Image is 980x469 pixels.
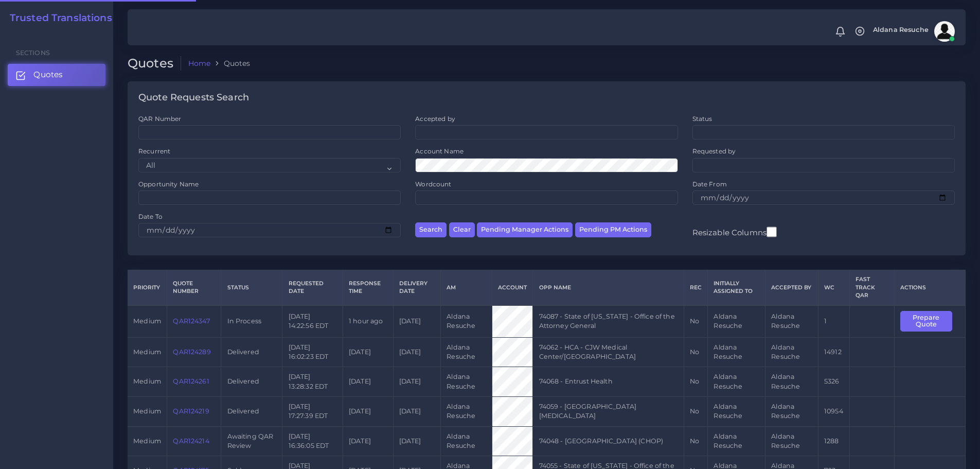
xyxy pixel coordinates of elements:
[221,305,282,337] td: In Process
[16,49,50,57] span: Sections
[173,348,210,356] a: QAR124289
[692,180,727,188] label: Date From
[282,270,343,305] th: Requested Date
[533,270,684,305] th: Opp Name
[818,270,849,305] th: WC
[441,337,492,367] td: Aldana Resuche
[533,396,684,426] td: 74059 - [GEOGRAPHIC_DATA][MEDICAL_DATA]
[684,305,707,337] td: No
[221,396,282,426] td: Delivered
[133,348,161,356] span: medium
[818,305,849,337] td: 1
[441,305,492,337] td: Aldana Resuche
[441,270,492,305] th: AM
[449,222,475,237] button: Clear
[818,367,849,397] td: 5326
[868,21,958,42] a: Aldana Resucheavatar
[128,270,167,305] th: Priority
[282,426,343,456] td: [DATE] 16:36:05 EDT
[765,337,818,367] td: Aldana Resuche
[138,92,249,103] h4: Quote Requests Search
[692,225,777,238] label: Resizable Columns
[415,180,451,188] label: Wordcount
[138,180,199,188] label: Opportunity Name
[282,337,343,367] td: [DATE] 16:02:23 EDT
[441,396,492,426] td: Aldana Resuche
[765,305,818,337] td: Aldana Resuche
[167,270,221,305] th: Quote Number
[818,337,849,367] td: 14912
[684,367,707,397] td: No
[173,437,209,445] a: QAR124214
[138,212,163,221] label: Date To
[900,311,952,332] button: Prepare Quote
[873,27,929,33] span: Aldana Resuche
[133,317,161,325] span: medium
[138,114,181,123] label: QAR Number
[533,305,684,337] td: 74087 - State of [US_STATE] - Office of the Attorney General
[415,114,455,123] label: Accepted by
[684,337,707,367] td: No
[393,396,441,426] td: [DATE]
[343,426,393,456] td: [DATE]
[343,270,393,305] th: Response Time
[393,367,441,397] td: [DATE]
[210,58,250,68] li: Quotes
[533,367,684,397] td: 74068 - Entrust Health
[415,222,447,237] button: Search
[818,426,849,456] td: 1288
[393,270,441,305] th: Delivery Date
[138,147,170,155] label: Recurrent
[533,337,684,367] td: 74062 - HCA - CJW Medical Center/[GEOGRAPHIC_DATA]
[415,147,464,155] label: Account Name
[684,426,707,456] td: No
[221,270,282,305] th: Status
[894,270,965,305] th: Actions
[684,396,707,426] td: No
[767,225,777,238] input: Resizable Columns
[708,337,765,367] td: Aldana Resuche
[708,396,765,426] td: Aldana Resuche
[173,377,209,385] a: QAR124261
[533,426,684,456] td: 74048 - [GEOGRAPHIC_DATA] (CHOP)
[282,396,343,426] td: [DATE] 17:27:39 EDT
[393,337,441,367] td: [DATE]
[133,437,161,445] span: medium
[900,317,959,324] a: Prepare Quote
[692,114,712,123] label: Status
[708,270,765,305] th: Initially Assigned to
[343,396,393,426] td: [DATE]
[765,396,818,426] td: Aldana Resuche
[818,396,849,426] td: 10954
[343,305,393,337] td: 1 hour ago
[849,270,894,305] th: Fast Track QAR
[393,305,441,337] td: [DATE]
[188,58,211,68] a: Home
[343,367,393,397] td: [DATE]
[575,222,651,237] button: Pending PM Actions
[684,270,707,305] th: REC
[708,367,765,397] td: Aldana Resuche
[477,222,573,237] button: Pending Manager Actions
[934,21,955,42] img: avatar
[765,367,818,397] td: Aldana Resuche
[708,305,765,337] td: Aldana Resuche
[133,377,161,385] span: medium
[393,426,441,456] td: [DATE]
[282,367,343,397] td: [DATE] 13:28:32 EDT
[133,407,161,415] span: medium
[221,426,282,456] td: Awaiting QAR Review
[441,367,492,397] td: Aldana Resuche
[173,407,209,415] a: QAR124219
[708,426,765,456] td: Aldana Resuche
[3,12,112,24] a: Trusted Translations
[343,337,393,367] td: [DATE]
[33,69,63,80] span: Quotes
[492,270,533,305] th: Account
[765,270,818,305] th: Accepted by
[8,64,105,85] a: Quotes
[765,426,818,456] td: Aldana Resuche
[173,317,209,325] a: QAR124347
[441,426,492,456] td: Aldana Resuche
